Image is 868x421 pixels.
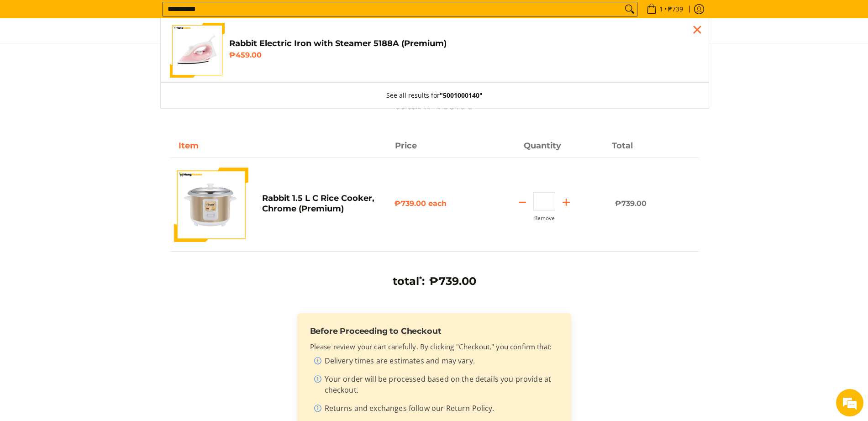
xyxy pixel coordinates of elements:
[377,83,492,108] button: See all results for"5001000140"
[314,403,558,417] li: Returns and exchanges follow our Return Policy.
[644,4,686,14] span: •
[555,195,577,210] button: Add
[615,199,647,208] span: ₱739.00
[690,23,704,37] div: Close pop up
[229,51,700,60] h6: ₱459.00
[229,38,700,49] h4: Rabbit Electric Iron with Steamer 5188A (Premium)
[174,167,248,242] img: https://mangkosme.com/products/rabbit-1-5-l-c-rice-cooker-chrome-class-a
[429,274,476,288] span: ₱739.00
[511,195,533,210] button: Subtract
[658,6,664,12] span: 1
[170,23,700,78] a: https://mangkosme.com/products/rabbit-eletric-iron-with-steamer-5188a-class-a Rabbit Electric Iro...
[622,2,637,16] button: Search
[314,374,558,399] li: Your order will be processed based on the details you provide at checkout.
[314,355,558,370] li: Delivery times are estimates and may vary.
[440,91,483,100] strong: "5001000140"
[534,215,555,221] button: Remove
[393,274,425,288] h3: total :
[667,6,684,12] span: ₱739
[310,326,558,336] h3: Before Proceeding to Checkout
[170,23,225,78] img: https://mangkosme.com/products/rabbit-eletric-iron-with-steamer-5188a-class-a
[395,199,447,208] span: ₱739.00 each
[310,342,558,418] div: Please review your cart carefully. By clicking "Checkout," you confirm that:
[262,193,374,214] a: Rabbit 1.5 L C Rice Cooker, Chrome (Premium)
